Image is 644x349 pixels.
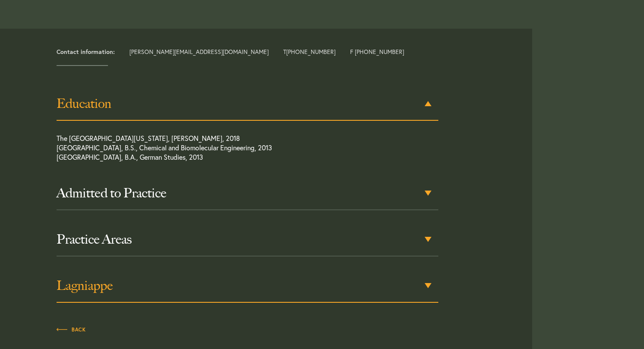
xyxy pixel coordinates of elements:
[129,48,269,56] a: [PERSON_NAME][EMAIL_ADDRESS][DOMAIN_NAME]
[57,134,400,166] p: The [GEOGRAPHIC_DATA][US_STATE], [PERSON_NAME], 2018 [GEOGRAPHIC_DATA], B.S., Chemical and Biomol...
[57,96,438,111] h3: Education
[350,49,404,55] span: F [PHONE_NUMBER]
[57,185,438,201] h3: Admitted to Practice
[57,232,438,247] h3: Practice Areas
[57,327,86,332] span: Back
[57,324,86,334] a: Back
[57,48,115,56] strong: Contact information:
[283,49,335,55] span: T
[286,48,335,56] a: [PHONE_NUMBER]
[57,278,438,293] h3: Lagniappe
